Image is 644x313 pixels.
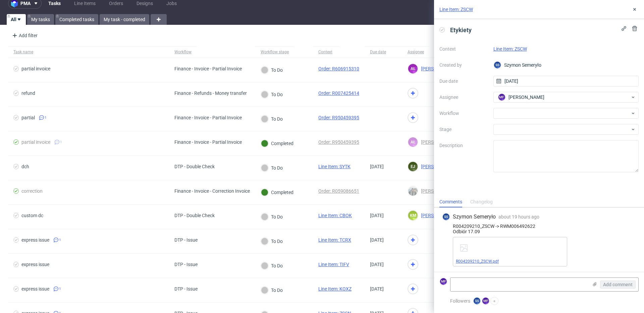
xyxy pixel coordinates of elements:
a: Line Item: ZSCW [493,46,527,52]
span: 1 [45,115,47,120]
div: Workflow stage [261,49,289,55]
button: + [490,297,498,305]
span: Etykiety [447,24,474,36]
div: Finance - Invoice - Correction Invoice [174,188,250,194]
a: My tasks [27,14,54,25]
div: To Do [261,66,283,74]
span: 1 [59,237,61,243]
div: To Do [261,287,283,294]
span: [PERSON_NAME] [418,213,457,218]
a: Line Item: KOXZ [318,286,352,292]
div: Szymon Semeryło [493,60,639,70]
div: To Do [261,164,283,172]
figcaption: MF [498,94,505,101]
label: Workflow [439,109,488,117]
span: Followers [450,298,470,304]
div: Finance - Invoice - Partial Invoice [174,66,242,71]
span: [DATE] [370,213,384,218]
a: Order: R950459395 [318,139,359,145]
figcaption: AŁ [408,64,418,73]
figcaption: AŁ [408,137,418,147]
div: DTP - Issue [174,262,198,267]
label: Description [439,141,488,171]
div: DTP - Issue [174,237,198,243]
span: about 19 hours ago [498,214,539,220]
div: Context [318,49,334,55]
div: correction [21,188,43,194]
div: Add filter [9,30,39,41]
span: Szymon Semeryło [453,213,496,221]
div: Completed [261,140,293,147]
label: Assignee [439,93,488,101]
div: Finance - Invoice - Partial Invoice [174,115,242,120]
div: Completed [261,189,293,196]
span: [PERSON_NAME] [508,94,544,101]
a: Line Item: TCRX [318,237,351,243]
label: Context [439,45,488,53]
span: 1 [59,286,61,292]
figcaption: SS [494,62,501,68]
a: Line Item: ZSCW [439,6,473,13]
div: Comments [439,197,462,207]
a: Order: R059086651 [318,188,359,194]
div: Finance - Invoice - Partial Invoice [174,139,242,145]
a: Order: R606915310 [318,66,359,71]
label: Created by [439,61,488,69]
div: Changelog [470,197,493,207]
span: [DATE] [370,237,384,243]
figcaption: MF [440,278,447,285]
span: 1 [60,139,62,145]
figcaption: MF [482,298,489,304]
a: All [7,14,26,25]
div: express issue [21,262,49,267]
span: [DATE] [370,262,384,267]
span: [PERSON_NAME] [418,66,457,71]
figcaption: KM [408,211,418,220]
div: partial [21,115,35,120]
span: [PERSON_NAME] [418,164,457,169]
div: To Do [261,213,283,221]
figcaption: SS [474,298,480,304]
span: [PERSON_NAME] [418,188,457,194]
div: express issue [21,286,49,292]
a: Order: R007425414 [318,90,359,96]
figcaption: SS [443,213,449,220]
div: DTP - Double Check [174,164,215,169]
span: [DATE] [370,164,384,169]
a: My task - completed [100,14,149,25]
a: R004209210_ZSCW.pdf [456,259,499,264]
div: Workflow [174,49,192,55]
img: Zeniuk Magdalena [408,186,418,196]
figcaption: EJ [408,162,418,171]
div: custom dc [21,213,43,218]
div: To Do [261,238,283,245]
span: [PERSON_NAME] [418,139,457,145]
div: To Do [261,262,283,269]
a: Order: R950459395 [318,115,359,120]
a: Line Item: SYTK [318,164,351,169]
a: Line Item: CBOK [318,213,352,218]
div: partial invoice [21,66,50,71]
div: refund [21,90,35,96]
span: [DATE] [370,286,384,292]
div: DTP - Issue [174,286,198,292]
label: Due date [439,77,488,85]
div: DTP - Double Check [174,213,215,218]
div: express issue [21,237,49,243]
div: R004209210_ZSCW -> RWM006492622 Odbiór 17.09 [442,224,636,234]
a: Line Item: TIFV [318,262,349,267]
div: partial invoice [21,139,50,145]
div: dch [21,164,29,169]
span: Due date [370,49,397,55]
label: Stage [439,125,488,133]
div: To Do [261,91,283,98]
div: To Do [261,115,283,123]
div: Assignee [408,49,424,55]
span: Task name [13,49,164,55]
span: pma [20,1,31,6]
div: Finance - Refunds - Money transfer [174,90,247,96]
a: Completed tasks [55,14,98,25]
